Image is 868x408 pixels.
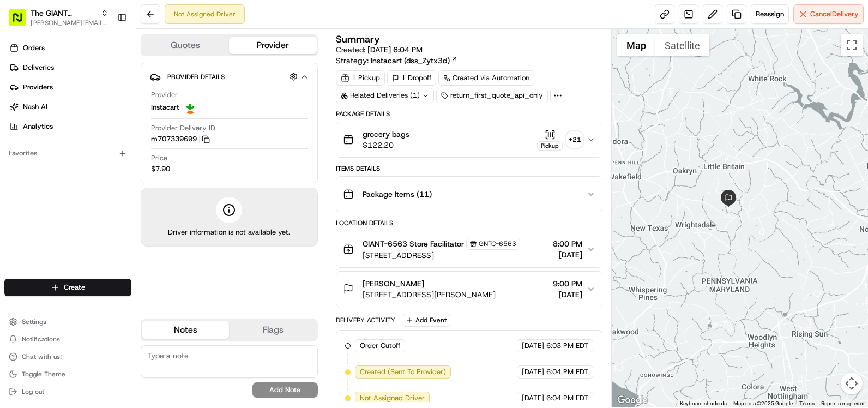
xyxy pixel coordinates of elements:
button: Log out [4,384,131,399]
span: Reassign [756,9,784,19]
div: Package Details [336,110,602,118]
img: profile_instacart_ahold_partner.png [184,101,197,114]
button: The GIANT Company[PERSON_NAME][EMAIL_ADDRESS][DOMAIN_NAME] [4,4,113,31]
span: GNTC-6563 [479,239,516,248]
span: API Documentation [103,158,175,169]
button: Pickup [537,129,563,151]
span: 6:04 PM EDT [546,393,588,403]
a: Open this area in Google Maps (opens a new window) [614,393,650,407]
span: 6:04 PM EDT [546,367,588,377]
span: [DATE] 6:04 PM [367,45,423,55]
div: Pickup [537,141,563,151]
span: [DATE] [522,341,544,351]
span: $122.20 [363,140,409,151]
button: Show satellite imagery [655,34,709,56]
img: Google [614,393,650,407]
span: Toggle Theme [22,370,65,379]
span: [DATE] [522,393,544,403]
button: Notes [142,321,229,339]
button: Add Event [402,314,450,327]
button: The GIANT Company [31,8,97,19]
span: Chat with us! [22,352,62,361]
div: 📗 [11,159,20,168]
a: Instacart (dss_Zytx3d) [371,55,458,66]
a: Providers [4,79,136,96]
button: Chat with us! [4,349,131,364]
div: Start new chat [37,104,179,115]
span: grocery bags [363,129,409,140]
span: [DATE] [522,367,544,377]
span: 9:00 PM [553,278,582,289]
button: CancelDelivery [793,4,864,24]
span: Pylon [108,185,132,193]
button: GIANT-6563 Store FacilitatorGNTC-6563[STREET_ADDRESS]8:00 PM[DATE] [336,231,602,267]
button: Flags [229,321,316,339]
button: Quotes [142,37,229,54]
span: Log out [22,387,44,396]
a: Deliveries [4,59,136,76]
button: Keyboard shortcuts [680,400,727,407]
span: [STREET_ADDRESS][PERSON_NAME] [363,289,496,300]
button: Package Items (11) [336,177,602,212]
div: We're available if you need us! [37,115,138,124]
img: Nash [11,11,33,33]
span: Created (Sent To Provider) [360,367,446,377]
div: Location Details [336,219,602,227]
span: Order Cutoff [360,341,400,351]
a: Created via Automation [438,70,534,86]
button: grocery bags$122.20Pickup+21 [336,122,602,157]
span: Nash AI [23,102,47,112]
div: Delivery Activity [336,316,395,325]
div: return_first_quote_api_only [436,88,548,103]
span: Instacart (dss_Zytx3d) [371,55,450,66]
span: Orders [23,43,45,53]
span: Provider Details [167,73,225,81]
button: Create [4,279,131,296]
div: Items Details [336,164,602,173]
p: Welcome 👋 [11,44,198,61]
span: Price [151,153,167,163]
a: Powered byPylon [77,184,132,193]
span: Package Items ( 11 ) [363,189,432,200]
span: 6:03 PM EDT [546,341,588,351]
span: 8:00 PM [553,238,582,249]
div: 1 Dropoff [387,70,436,86]
button: Pickup+21 [537,129,582,151]
button: Provider Details [150,68,309,86]
span: Instacart [151,103,179,112]
span: Notifications [22,335,60,344]
div: + 21 [567,132,582,147]
button: Toggle fullscreen view [841,34,863,56]
a: Orders [4,39,136,57]
span: [PERSON_NAME] [363,278,424,289]
span: Created: [336,44,423,55]
div: Favorites [4,145,131,162]
a: Terms [799,400,815,406]
span: Analytics [23,122,53,131]
button: Notifications [4,332,131,347]
span: Knowledge Base [22,158,83,169]
span: [DATE] [553,289,582,300]
span: Create [64,283,85,292]
div: Related Deliveries (1) [336,88,434,103]
span: [STREET_ADDRESS] [363,250,520,261]
input: Clear [28,70,180,82]
span: Settings [22,317,46,326]
span: Map data ©2025 Google [733,400,793,406]
button: Toggle Theme [4,367,131,382]
div: Strategy: [336,55,458,66]
div: 1 Pickup [336,70,385,86]
a: 📗Knowledge Base [7,154,88,173]
button: Provider [229,37,316,54]
button: Start new chat [185,107,198,121]
button: Show street map [617,34,655,56]
a: Analytics [4,118,136,135]
button: [PERSON_NAME][STREET_ADDRESS][PERSON_NAME]9:00 PM[DATE] [336,272,602,307]
span: Provider Delivery ID [151,123,215,133]
span: Not Assigned Driver [360,393,425,403]
button: Map camera controls [841,373,863,394]
button: [PERSON_NAME][EMAIL_ADDRESS][DOMAIN_NAME] [31,19,108,27]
